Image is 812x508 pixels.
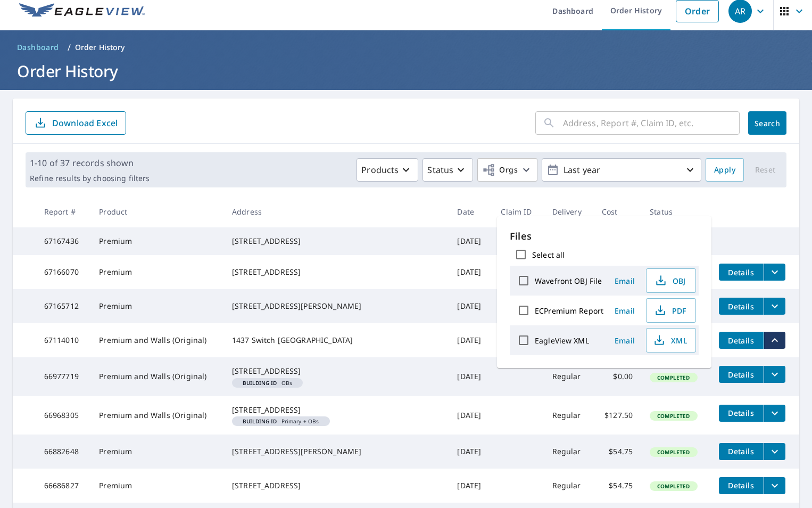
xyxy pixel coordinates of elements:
[36,323,91,357] td: 67114010
[593,396,642,435] td: $127.50
[593,357,642,396] td: $0.00
[653,334,687,347] span: XML
[243,380,277,386] em: Building ID
[764,264,785,281] button: filesDropdownBtn-67166070
[725,446,757,456] span: Details
[36,357,91,396] td: 66977719
[544,196,593,227] th: Delivery
[52,117,118,129] p: Download Excel
[232,236,441,247] div: [STREET_ADDRESS]
[612,335,637,346] span: Email
[449,227,492,255] td: [DATE]
[361,163,399,176] p: Products
[535,306,603,316] label: ECPremium Report
[13,39,63,56] a: Dashboard
[719,443,764,460] button: detailsBtn-66882648
[449,396,492,435] td: [DATE]
[427,163,453,176] p: Status
[449,323,492,357] td: [DATE]
[764,332,785,349] button: filesDropdownBtn-67114010
[36,469,91,503] td: 66686827
[764,366,785,383] button: filesDropdownBtn-66977719
[757,118,778,128] span: Search
[90,323,223,357] td: Premium and Walls (Original)
[75,42,125,53] p: Order History
[593,435,642,469] td: $54.75
[608,273,642,289] button: Email
[646,328,696,353] button: XML
[535,276,602,286] label: Wavefront OBJ File
[764,443,785,460] button: filesDropdownBtn-66882648
[563,108,740,138] input: Address, Report #, Claim ID, etc.
[477,158,537,182] button: Orgs
[719,264,764,281] button: detailsBtn-67166070
[510,229,699,243] p: Files
[612,276,637,286] span: Email
[236,380,299,386] span: OBs
[719,477,764,494] button: detailsBtn-66686827
[19,3,145,19] img: EV Logo
[36,396,91,435] td: 66968305
[542,158,701,182] button: Last year
[36,435,91,469] td: 66882648
[36,289,91,323] td: 67165712
[90,469,223,503] td: Premium
[725,267,757,277] span: Details
[232,480,441,491] div: [STREET_ADDRESS]
[232,301,441,312] div: [STREET_ADDRESS][PERSON_NAME]
[646,268,696,293] button: OBJ
[764,298,785,315] button: filesDropdownBtn-67165712
[646,298,696,323] button: PDF
[449,469,492,503] td: [DATE]
[13,39,799,56] nav: breadcrumb
[544,469,593,503] td: Regular
[651,482,696,490] span: Completed
[232,335,441,346] div: 1437 Switch [GEOGRAPHIC_DATA]
[608,332,642,349] button: Email
[651,448,696,456] span: Completed
[764,477,785,494] button: filesDropdownBtn-66686827
[532,250,565,260] label: Select all
[725,301,757,312] span: Details
[653,304,687,317] span: PDF
[764,405,785,422] button: filesDropdownBtn-66968305
[449,196,492,227] th: Date
[90,255,223,289] td: Premium
[36,196,91,227] th: Report #
[90,435,223,469] td: Premium
[612,306,637,316] span: Email
[492,196,543,227] th: Claim ID
[559,161,684,179] p: Last year
[232,366,441,376] div: [STREET_ADDRESS]
[725,370,757,380] span: Details
[90,227,223,255] td: Premium
[725,480,757,490] span: Details
[651,412,696,420] span: Completed
[30,174,150,183] p: Refine results by choosing filters
[714,163,735,177] span: Apply
[653,274,687,287] span: OBJ
[17,42,59,53] span: Dashboard
[223,196,449,227] th: Address
[544,357,593,396] td: Regular
[593,196,642,227] th: Cost
[449,435,492,469] td: [DATE]
[641,196,710,227] th: Status
[719,298,764,315] button: detailsBtn-67165712
[90,357,223,396] td: Premium and Walls (Original)
[36,255,91,289] td: 67166070
[544,396,593,435] td: Regular
[748,111,786,135] button: Search
[706,158,744,182] button: Apply
[36,227,91,255] td: 67167436
[357,158,418,182] button: Products
[449,357,492,396] td: [DATE]
[68,41,71,54] li: /
[651,374,696,381] span: Completed
[449,255,492,289] td: [DATE]
[535,335,589,346] label: EagleView XML
[26,111,126,135] button: Download Excel
[13,60,799,82] h1: Order History
[482,163,518,177] span: Orgs
[232,405,441,415] div: [STREET_ADDRESS]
